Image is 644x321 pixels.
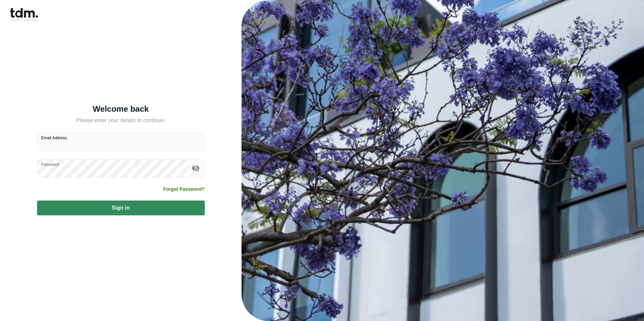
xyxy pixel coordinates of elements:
[37,116,205,124] h5: Please enter your details to continue.
[41,162,59,167] label: Password
[37,201,205,215] button: Sign in
[190,163,201,174] button: toggle password visibility
[163,186,205,192] a: Forgot Password?
[41,135,67,141] label: Email Address
[37,106,205,112] h5: Welcome back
